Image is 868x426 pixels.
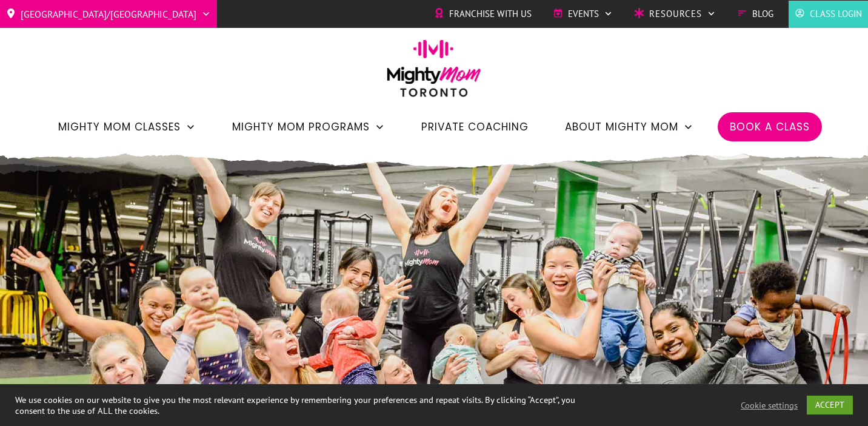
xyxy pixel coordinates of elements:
span: Franchise with Us [449,5,532,23]
span: About Mighty Mom [565,117,678,137]
a: Book a Class [730,117,810,137]
a: Mighty Mom Classes [58,117,196,137]
a: Mighty Mom Programs [232,117,385,137]
a: Franchise with Us [434,5,532,23]
a: Private Coaching [421,117,529,137]
a: Cookie settings [741,400,798,411]
span: Blog [752,5,773,23]
span: Mighty Mom Programs [232,117,370,137]
div: We use cookies on our website to give you the most relevant experience by remembering your prefer... [15,394,601,416]
a: Class Login [795,5,862,23]
span: Class Login [810,5,862,23]
img: mightymom-logo-toronto [381,39,487,106]
a: Blog [737,5,773,23]
span: Events [568,5,599,23]
span: [GEOGRAPHIC_DATA]/[GEOGRAPHIC_DATA] [21,4,196,24]
a: [GEOGRAPHIC_DATA]/[GEOGRAPHIC_DATA] [6,4,211,24]
a: About Mighty Mom [565,117,693,137]
span: Resources [649,5,702,23]
a: Resources [634,5,716,23]
span: Mighty Mom Classes [58,117,181,137]
a: ACCEPT [807,396,853,414]
a: Events [553,5,613,23]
